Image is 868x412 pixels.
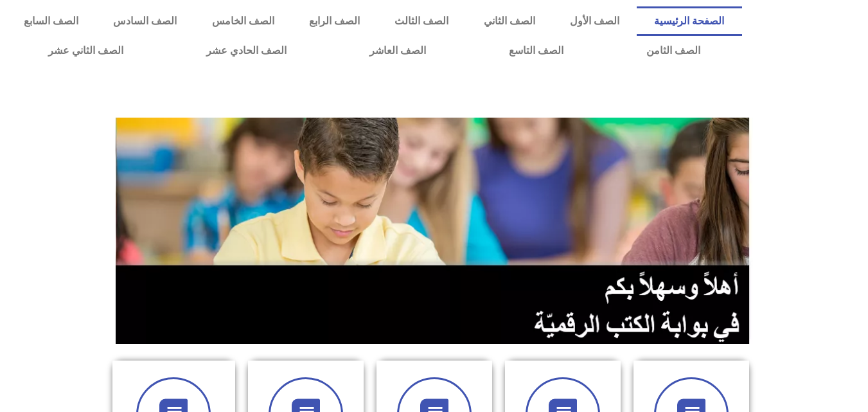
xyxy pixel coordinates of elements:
[377,6,466,36] a: الصف الثالث
[292,6,377,36] a: الصف الرابع
[6,36,164,66] a: الصف الثاني عشر
[328,36,467,66] a: الصف العاشر
[96,6,194,36] a: الصف السادس
[467,36,605,66] a: الصف التاسع
[6,6,96,36] a: الصف السابع
[637,6,741,36] a: الصفحة الرئيسية
[466,6,553,36] a: الصف الثاني
[164,36,328,66] a: الصف الحادي عشر
[553,6,637,36] a: الصف الأول
[195,6,292,36] a: الصف الخامس
[605,36,741,66] a: الصف الثامن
